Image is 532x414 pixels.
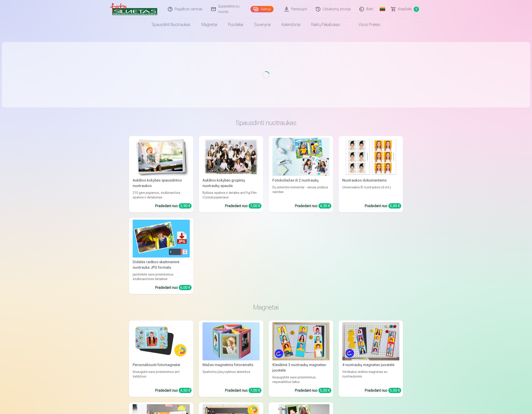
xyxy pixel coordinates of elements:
a: Didelės raiškos skaitmeninė nuotrauka JPG formatuDidelės raiškos skaitmeninė nuotrauka JPG format... [129,218,193,294]
div: Pradedant nuo [225,388,261,393]
a: Mažas magnetinis fotorėmelisMažas magnetinis fotorėmelisSpalvotos jūsų mylimos akimirkosPradedant... [199,320,263,397]
a: 4 nuotraukų magnetas-juostelė4 nuotraukų magnetas-juostelėVertikalus vinilinis magnetas su nuotra... [339,320,403,397]
a: Galerija [250,6,274,12]
a: Nuotraukos dokumentamsNuotraukos dokumentamsUniversalios ID nuotraukos (6 vnt.)Pradedant nuo 5,00 € [339,136,403,212]
a: Klasikinė 3 nuotraukų magnetas-juostelėKlasikinė 3 nuotraukų magnetas-juostelėIšsaugokite savo pr... [269,320,333,397]
div: Pradedant nuo [365,388,401,393]
a: Aukštos kokybės spausdintos nuotraukos Aukštos kokybės spausdintos nuotraukos210 gsm popierius, s... [129,136,193,212]
a: Fotokoliažas iš 2 nuotraukųFotokoliažas iš 2 nuotraukųDu įsimintini momentai - vienas įstabus vai... [269,136,333,212]
div: Personalizuoti fotomagnetai [131,362,192,368]
img: Nuotraukos dokumentams [342,138,399,176]
div: Pradedant nuo [225,203,261,209]
img: /v3 [110,2,157,16]
div: Du įsimintini momentai - vienas įstabus vaizdas [271,185,331,200]
img: Didelės raiškos skaitmeninė nuotrauka JPG formatu [133,220,190,258]
div: Spalvotos jūsų mylimos akimirkos [201,370,261,384]
div: Aukštos kokybės spausdintos nuotraukos [131,178,192,189]
img: Aukštos kokybės spausdintos nuotraukos [133,138,190,176]
div: 6,00 € [179,285,192,290]
div: Aukštos kokybės grupinių nuotraukų spauda [201,178,261,189]
div: Išsaugokite savo prisiminimus, nepavaldžius laikui [271,375,331,384]
div: Nuotraukos dokumentams [340,178,401,183]
div: 7,00 € [249,203,261,208]
div: Pradedant nuo [155,388,192,393]
div: Ryškios spalvos ir detalės ant Fuji Film Crystal popieriaus [201,190,261,200]
div: Pradedant nuo [295,203,331,209]
div: Pradedant nuo [155,203,192,209]
a: Puodeliai [223,18,249,31]
a: Personalizuoti fotomagnetaiPersonalizuoti fotomagnetaiIšsaugokit savo prisiminimus ant šaldytuvoP... [129,320,193,397]
div: 4 nuotraukų magnetas-juostelė [340,362,401,368]
div: 5,00 € [388,388,401,393]
a: Magnetai [196,18,223,31]
div: 4,50 € [179,388,192,393]
a: Visos prekės [345,18,386,31]
div: 7,00 € [249,388,261,393]
a: Spausdinti nuotraukas [146,18,196,31]
div: 5,00 € [388,203,401,208]
div: 210 gsm popierius, stulbinančios spalvos ir detalumas [131,190,192,200]
div: Išsaugokit savo prisiminimus ant šaldytuvo [131,370,192,384]
div: Vertikalus vinilinis magnetas su nuotraukomis [340,370,401,384]
h3: Magnetai [133,303,399,311]
div: Universalios ID nuotraukos (6 vnt.) [340,185,401,200]
div: Pradedant nuo [155,285,192,290]
img: Mažas magnetinis fotorėmelis [203,322,260,360]
div: Mažas magnetinis fotorėmelis [201,362,261,368]
span: 0 [414,7,419,12]
h3: Spausdinti nuotraukas [133,119,399,127]
div: Pradedant nuo [365,203,401,209]
div: Klasikinė 3 nuotraukų magnetas-juostelė [271,362,331,373]
img: 4 nuotraukų magnetas-juostelė [342,322,399,360]
a: Kalendoriai [276,18,306,31]
div: 4,30 € [319,203,331,208]
img: Klasikinė 3 nuotraukų magnetas-juostelė [272,322,329,360]
a: Aukštos kokybės grupinių nuotraukų spaudaRyškios spalvos ir detalės ant Fuji Film Crystal popieri... [199,136,263,212]
div: 3,90 € [179,203,192,208]
div: Įamžinkite savo prisiminimus stulbinančiose detalėse [131,272,192,281]
a: Raktų pakabukas [306,18,345,31]
div: Fotokoliažas iš 2 nuotraukų [271,178,331,183]
a: Suvenyrai [249,18,276,31]
div: 5,00 € [319,388,331,393]
div: Didelės raiškos skaitmeninė nuotrauka JPG formatu [131,259,192,270]
span: Krepšelis [398,6,412,12]
img: Fotokoliažas iš 2 nuotraukų [272,138,329,176]
div: Pradedant nuo [295,388,331,393]
img: Personalizuoti fotomagnetai [133,322,190,360]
